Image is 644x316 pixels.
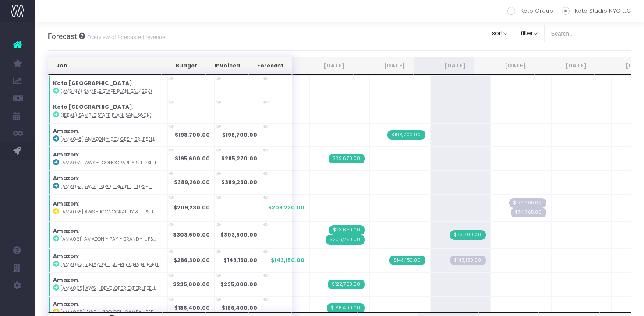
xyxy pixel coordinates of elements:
[220,280,257,288] strong: $235,000.00
[53,79,132,87] strong: Koto [GEOGRAPHIC_DATA]
[48,221,167,249] td: :
[387,130,425,140] span: Streamtime Invoice: 320 – [AMA048] Amazon Fire Devices
[509,198,546,208] span: Streamtime Draft Invoice: null – [AMA055] AWS Iconography & Illustration Phase 2 - 1
[329,225,365,235] span: Streamtime Invoice: 314 – [AMA061] Amazon - Pay - Brand - Upsell
[53,227,78,234] strong: Amazon
[60,285,156,291] abbr: [AMA065] AWS - Developer Experience Graphics - Brand - Upsell
[450,230,486,240] span: Streamtime Invoice: 334 – [AMA061] Amazon - Pay - Brand - Upsell
[173,231,210,238] strong: $303,600.00
[414,57,474,75] th: Sep 25: activate to sort column ascending
[329,154,365,163] span: Streamtime Invoice: 309 – [AMA052] AWS Iconography & Illustration
[175,131,210,138] strong: $198,700.00
[293,57,353,75] th: Jul 25: activate to sort column ascending
[474,57,534,75] th: Oct 25: activate to sort column ascending
[53,300,78,308] strong: Amazon
[48,57,162,75] th: Job: activate to sort column ascending
[511,208,546,217] span: Streamtime Draft Invoice: null – [AMA055] AWS Iconography & Illustration Phase 2 - 2
[248,57,292,75] th: Forecast
[326,235,365,245] span: Streamtime Invoice: 313 – [AMA061] Amazon - Pay - Brand - Upsell
[60,209,156,215] abbr: [AMA055] AWS - Iconography & Illustration Phase 2 - Brand - Upsell
[53,151,78,158] strong: Amazon
[174,304,210,312] strong: $186,400.00
[53,127,78,135] strong: Amazon
[328,280,365,289] span: Streamtime Invoice: 318 – [AMA065] Amazon - Developer Experience Graphics - Brand - Upsell - 2
[48,32,77,41] span: Forecast
[60,112,152,118] abbr: (Ideal) Sample Staff Plan, sans ECD ($560K)
[222,304,257,312] strong: $186,400.00
[173,280,210,288] strong: $235,000.00
[353,57,414,75] th: Aug 25: activate to sort column ascending
[48,99,167,123] td: :
[60,309,158,316] abbr: [AMA068] AWS - Kiro OOH Campaign - Campaign - Upsell
[48,75,167,99] td: :
[220,231,257,238] strong: $303,600.00
[327,303,365,313] span: Streamtime Invoice: 323 – [AMA068] AWS - OOH Campaign - Campaign - Upsell
[60,88,152,95] abbr: (Avg NY) Sample Staff Plan, sans ECD ($425K)
[53,103,132,110] strong: Koto [GEOGRAPHIC_DATA]
[485,25,514,42] button: sort
[53,174,78,182] strong: Amazon
[53,276,78,284] strong: Amazon
[562,7,631,15] label: Koto Studio NYC LLC
[389,256,425,265] span: Streamtime Invoice: 322 – [AMA063] Amazon - Supply Chain Services - Brand - Upsell - 1
[60,236,156,242] abbr: [AMA061] Amazon - Pay - Brand - Upsell
[507,7,553,15] label: Koto Group
[60,160,157,166] abbr: [AMA052] AWS - Iconography & Illustration - Brand - Upsell
[174,178,210,186] strong: $389,260.00
[173,256,210,264] strong: $286,300.00
[534,57,595,75] th: Nov 25: activate to sort column ascending
[514,25,545,42] button: filter
[175,155,210,162] strong: $195,600.00
[544,25,632,42] input: Search...
[53,200,78,207] strong: Amazon
[48,194,167,221] td: :
[223,256,257,264] strong: $143,150.00
[48,147,167,170] td: :
[222,131,257,138] strong: $198,700.00
[48,272,167,296] td: :
[11,298,24,312] img: images/default_profile_image.png
[221,178,257,186] strong: $389,260.00
[221,155,257,162] strong: $285,270.00
[271,256,304,264] span: $143,150.00
[162,57,205,75] th: Budget
[85,32,165,41] small: Overview of forecasted revenue
[48,249,167,272] td: :
[60,136,155,142] abbr: [AMA048] Amazon - Devices - Brand - Upsell
[450,256,486,265] span: Streamtime Draft Invoice: null – [AMA063] Amazon - Supply Chain Services - Brand - Upsell - 1
[268,204,304,212] span: $209,230.00
[60,183,153,190] abbr: [AMA053] AWS - Kiro - Brand - Upsell
[53,252,78,260] strong: Amazon
[205,57,248,75] th: Invoiced
[60,261,159,268] abbr: [AMA063] Amazon - Supply Chain Services - Brand - Upsell
[48,123,167,147] td: :
[173,204,210,211] strong: $209,230.00
[48,170,167,194] td: :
